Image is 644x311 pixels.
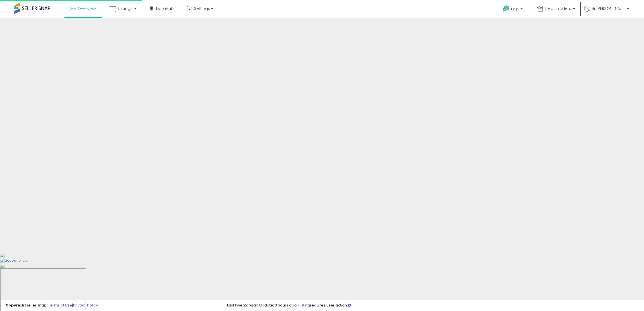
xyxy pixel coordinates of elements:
span: Overview [78,6,96,11]
i: Get Help [503,5,510,12]
span: DataHub [156,6,174,11]
span: Help [511,6,519,11]
a: Help [498,1,528,18]
span: Treat Traders [545,6,571,11]
span: Listings [118,6,133,11]
span: Hi [PERSON_NAME] [592,6,625,11]
a: Hi [PERSON_NAME] [584,6,629,18]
